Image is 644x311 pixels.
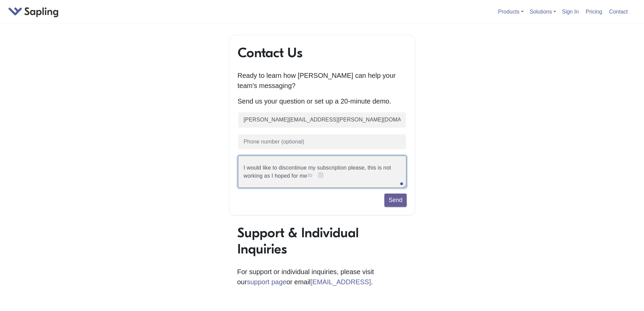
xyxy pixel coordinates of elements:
p: Send us your question or set up a 20-minute demo. [238,96,407,106]
h1: Support & Individual Inquiries [237,225,407,257]
input: Phone number (optional) [238,134,407,150]
a: Products [498,9,523,15]
button: Send [384,194,406,206]
input: Business email (required) [238,112,407,128]
a: Pricing [583,6,605,17]
a: [EMAIL_ADDRESS] [310,278,371,286]
a: Solutions [530,9,556,15]
p: Ready to learn how [PERSON_NAME] can help your team's messaging? [238,70,407,91]
h1: Contact Us [238,45,407,61]
a: support page [247,278,286,286]
a: Contact [606,6,630,17]
p: For support or individual inquiries, please visit our or email . [237,267,407,287]
a: Sign In [559,6,581,17]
